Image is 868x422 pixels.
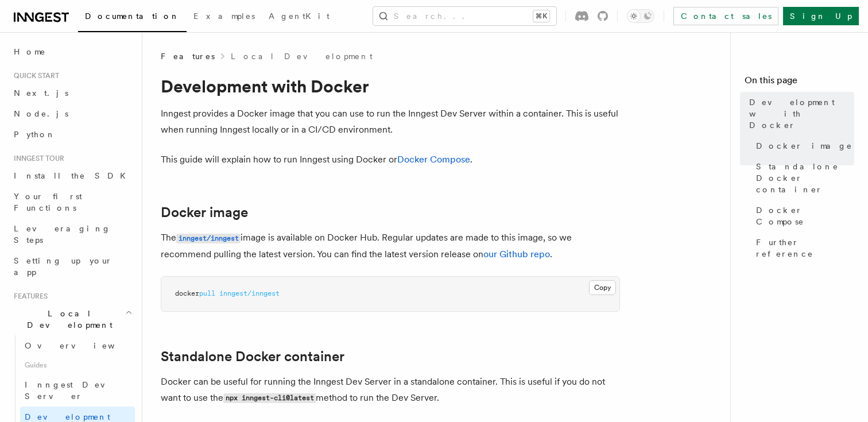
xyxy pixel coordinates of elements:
[9,71,59,80] span: Quick start
[187,3,262,31] a: Examples
[25,380,123,401] span: Inngest Dev Server
[219,289,280,297] span: inngest/inngest
[161,230,620,262] p: The image is available on Docker Hub. Regular updates are made to this image, so we recommend pul...
[14,192,82,212] span: Your first Functions
[756,237,854,260] span: Further reference
[193,11,255,21] span: Examples
[627,9,654,23] button: Toggle dark mode
[373,7,556,25] button: Search...⌘K
[533,10,549,22] kbd: ⌘K
[14,171,133,180] span: Install the SDK
[9,308,125,331] span: Local Development
[9,218,135,250] a: Leveraging Steps
[262,3,336,31] a: AgentKit
[9,186,135,218] a: Your first Functions
[20,335,135,356] a: Overview
[161,204,248,220] a: Docker image
[9,83,135,103] a: Next.js
[9,292,48,301] span: Features
[751,156,854,200] a: Standalone Docker container
[745,92,854,135] a: Development with Docker
[9,165,135,186] a: Install the SDK
[231,51,373,62] a: Local Development
[161,51,215,62] span: Features
[20,356,135,374] span: Guides
[745,73,854,92] h4: On this page
[161,106,620,138] p: Inngest provides a Docker image that you can use to run the Inngest Dev Server within a container...
[9,250,135,282] a: Setting up your app
[9,303,135,335] button: Local Development
[223,393,316,403] code: npx inngest-cli@latest
[397,154,470,165] a: Docker Compose
[176,232,241,243] a: inngest/inngest
[9,154,64,163] span: Inngest tour
[85,11,180,21] span: Documentation
[14,256,113,277] span: Setting up your app
[751,232,854,264] a: Further reference
[756,204,854,227] span: Docker Compose
[14,109,68,118] span: Node.js
[9,124,135,145] a: Python
[199,289,215,297] span: pull
[756,140,852,152] span: Docker image
[161,152,620,168] p: This guide will explain how to run Inngest using Docker or .
[20,374,135,406] a: Inngest Dev Server
[14,46,46,57] span: Home
[175,289,199,297] span: docker
[483,249,550,260] a: our Github repo
[161,374,620,406] p: Docker can be useful for running the Inngest Dev Server in a standalone container. This is useful...
[751,135,854,156] a: Docker image
[9,41,135,62] a: Home
[589,280,616,295] button: Copy
[673,7,778,25] a: Contact sales
[161,349,344,365] a: Standalone Docker container
[749,96,854,131] span: Development with Docker
[78,3,187,32] a: Documentation
[783,7,859,25] a: Sign Up
[14,88,68,98] span: Next.js
[161,76,620,96] h1: Development with Docker
[751,200,854,232] a: Docker Compose
[756,161,854,195] span: Standalone Docker container
[9,103,135,124] a: Node.js
[14,224,111,245] span: Leveraging Steps
[14,130,56,139] span: Python
[269,11,330,21] span: AgentKit
[176,234,241,243] code: inngest/inngest
[25,341,143,350] span: Overview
